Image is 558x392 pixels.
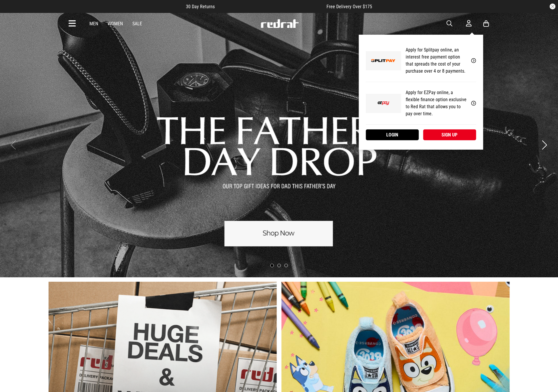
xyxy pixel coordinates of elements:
[260,19,299,28] img: Redrat logo
[9,139,17,151] button: Previous slide
[108,21,123,26] a: Women
[541,139,549,151] button: Next slide
[366,39,476,82] a: Apply for Splitpay online, an interest free payment option that spreads the cost of your purchase...
[186,4,215,9] span: 30 Day Returns
[227,4,315,9] iframe: Customer reviews powered by Trustpilot
[327,4,372,9] span: Free Delivery Over $175
[406,89,467,117] p: Apply for EZPay online, a flexible finance option exclusive to Red Rat that allows you to pay ove...
[406,46,467,75] p: Apply for Splitpay online, an interest free payment option that spreads the cost of your purchase...
[90,21,99,26] a: Men
[366,82,476,125] a: Apply for EZPay online, a flexible finance option exclusive to Red Rat that allows you to pay ove...
[133,21,142,26] a: Sale
[423,129,476,140] a: Sign up
[366,129,419,140] a: Login
[5,2,22,20] button: Open LiveChat chat widget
